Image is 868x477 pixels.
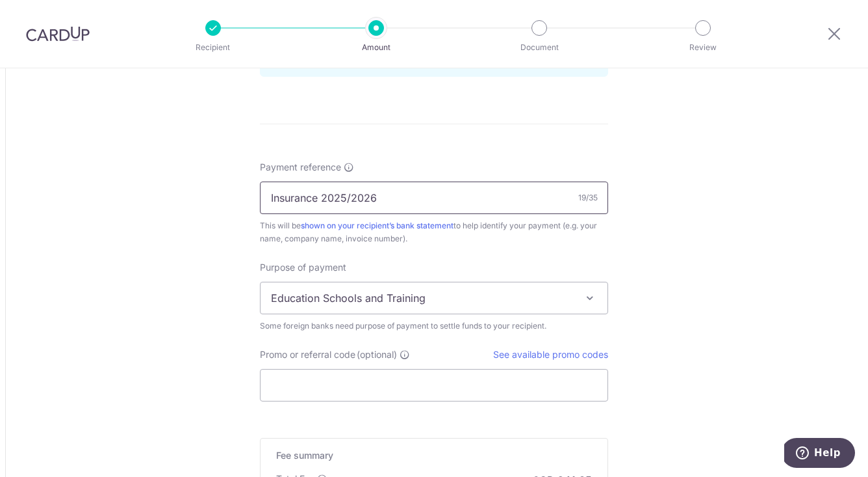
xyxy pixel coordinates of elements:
span: (optional) [357,348,397,361]
a: shown on your recipient’s bank statement [301,221,453,230]
img: CardUp [26,26,90,42]
p: Recipient [165,41,261,54]
p: Amount [328,41,424,54]
span: Payment reference [260,161,341,174]
p: Review [655,41,751,54]
iframe: Opens a widget where you can find more information [784,438,855,470]
h5: Fee summary [276,449,592,462]
a: See available promo codes [493,349,608,360]
span: Promo or referral code [260,348,355,361]
div: Some foreign banks need purpose of payment to settle funds to your recipient. [260,320,608,333]
span: Education Schools and Training [260,282,608,314]
div: This will be to help identify your payment (e.g. your name, company name, invoice number). [260,219,608,245]
p: Document [491,41,587,54]
label: Purpose of payment [260,261,346,274]
span: Education Schools and Training [261,282,607,314]
div: 19/35 [578,191,598,204]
